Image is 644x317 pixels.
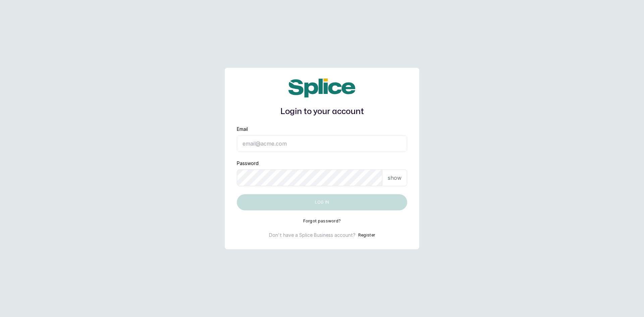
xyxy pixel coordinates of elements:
button: Forgot password? [303,218,341,224]
p: show [388,174,401,182]
p: Don't have a Splice Business account? [269,232,356,239]
label: Password [237,160,259,167]
label: Email [237,126,248,133]
h1: Login to your account [237,106,407,118]
button: Register [358,232,375,239]
input: email@acme.com [237,135,407,152]
button: Log in [237,194,407,210]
